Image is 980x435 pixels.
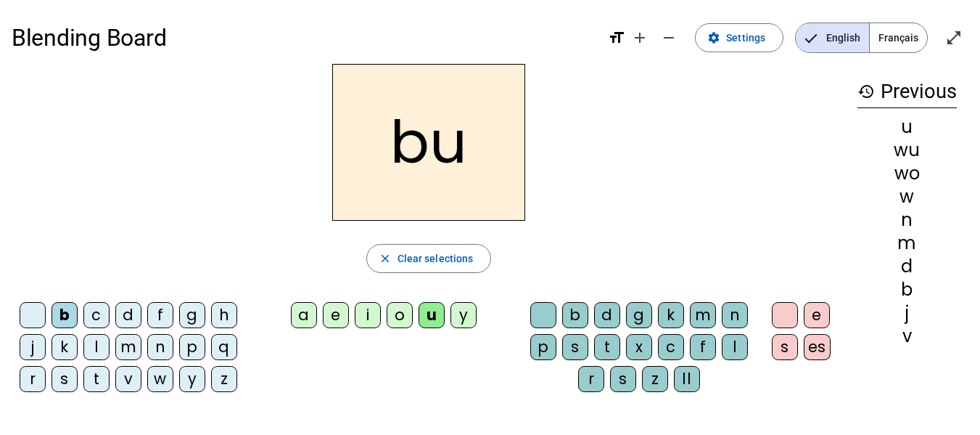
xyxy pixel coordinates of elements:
[857,76,957,108] h3: Previous
[398,250,474,267] span: Clear selections
[332,64,525,221] h2: bu
[857,304,957,322] div: j
[419,302,445,328] div: u
[355,302,381,328] div: i
[857,211,957,229] div: n
[772,334,798,360] div: s
[726,29,765,46] span: Settings
[52,366,78,392] div: s
[450,302,477,328] div: y
[12,15,596,61] h1: Blending Board
[857,188,957,206] div: w
[857,165,957,182] div: wo
[594,302,620,328] div: d
[608,29,625,46] mat-icon: format_size
[83,334,110,360] div: l
[20,334,46,360] div: j
[674,366,700,392] div: ll
[594,334,620,360] div: t
[179,302,205,328] div: g
[147,366,173,392] div: w
[870,23,927,52] span: Français
[115,302,141,328] div: d
[654,23,683,52] button: Decrease font size
[115,366,141,392] div: v
[20,366,46,392] div: r
[366,244,492,273] button: Clear selections
[796,23,869,52] span: English
[722,334,748,360] div: l
[695,23,783,52] button: Settings
[562,302,588,328] div: b
[610,366,636,392] div: s
[179,334,205,360] div: p
[115,334,141,360] div: m
[291,302,317,328] div: a
[795,23,928,53] mat-button-toggle-group: Language selection
[387,302,413,328] div: o
[690,334,716,360] div: f
[707,31,720,44] mat-icon: settings
[804,302,830,328] div: e
[857,235,957,252] div: m
[857,142,957,159] div: wu
[625,23,654,52] button: Increase font size
[857,281,957,298] div: b
[857,328,957,345] div: v
[626,334,652,360] div: x
[52,334,78,360] div: k
[939,23,968,52] button: Enter full screen
[857,258,957,275] div: d
[642,366,668,392] div: z
[658,302,684,328] div: k
[179,366,205,392] div: y
[147,334,173,360] div: n
[631,29,648,46] mat-icon: add
[323,302,349,328] div: e
[83,302,110,328] div: c
[660,29,678,46] mat-icon: remove
[211,334,237,360] div: q
[857,83,875,100] mat-icon: history
[562,334,588,360] div: s
[804,334,831,360] div: es
[658,334,684,360] div: c
[626,302,652,328] div: g
[52,302,78,328] div: b
[722,302,748,328] div: n
[690,302,716,328] div: m
[379,252,392,265] mat-icon: close
[945,29,963,46] mat-icon: open_in_full
[857,118,957,136] div: u
[211,366,237,392] div: z
[578,366,604,392] div: r
[83,366,110,392] div: t
[147,302,173,328] div: f
[211,302,237,328] div: h
[530,334,556,360] div: p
